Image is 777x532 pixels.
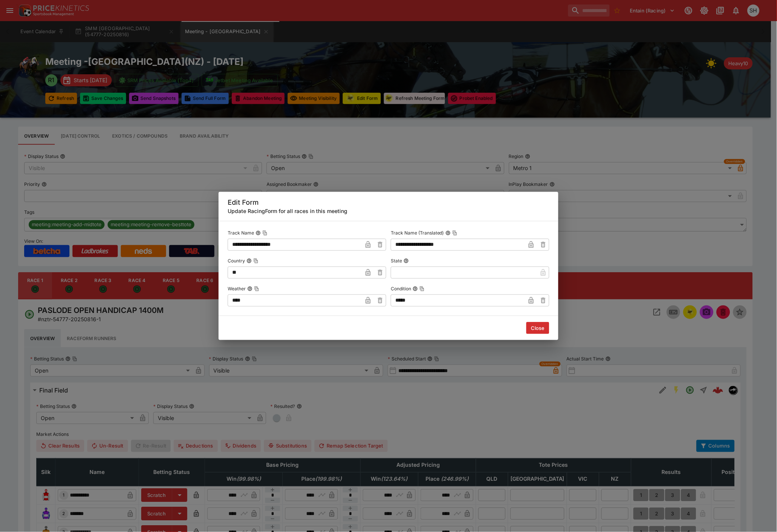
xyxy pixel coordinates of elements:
[419,286,425,291] button: Copy To Clipboard
[228,230,254,236] p: Track Name
[228,285,246,292] p: Weather
[452,230,458,236] button: Copy To Clipboard
[391,230,444,236] p: Track Name (Translated)
[228,198,549,207] h5: Edit Form
[247,258,252,264] button: CountryCopy To Clipboard
[446,230,451,236] button: Track Name (Translated)Copy To Clipboard
[262,230,268,236] button: Copy To Clipboard
[228,258,245,264] p: Country
[391,258,402,264] p: State
[256,230,261,236] button: Track NameCopy To Clipboard
[228,207,549,215] h6: Update RacingForm for all races in this meeting
[413,286,418,291] button: ConditionCopy To Clipboard
[247,286,253,291] button: WeatherCopy To Clipboard
[391,285,411,292] p: Condition
[404,258,409,264] button: State
[253,258,259,264] button: Copy To Clipboard
[526,322,549,334] button: Close
[254,286,259,291] button: Copy To Clipboard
